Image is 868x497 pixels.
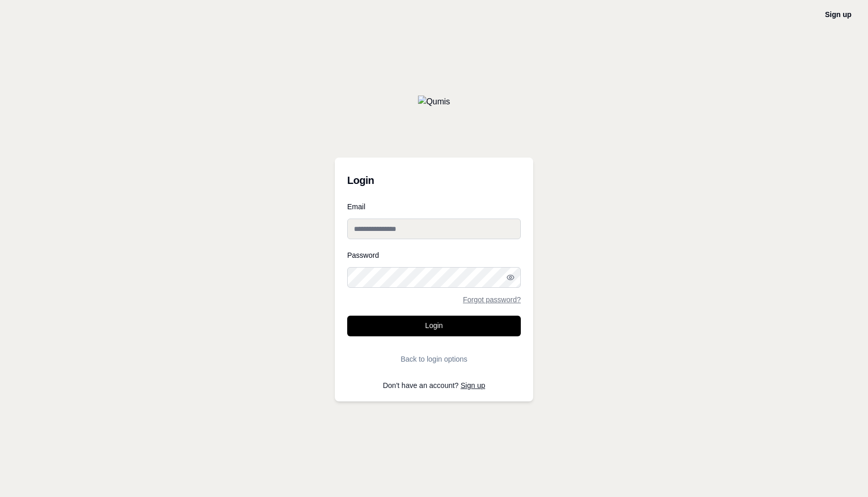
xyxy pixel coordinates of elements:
[461,381,485,390] a: Sign up
[825,10,851,19] a: Sign up
[347,316,521,336] button: Login
[463,296,521,303] a: Forgot password?
[347,382,521,389] p: Don't have an account?
[418,96,450,108] img: Qumis
[347,203,521,210] label: Email
[347,349,521,369] button: Back to login options
[347,170,521,191] h3: Login
[347,252,521,259] label: Password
